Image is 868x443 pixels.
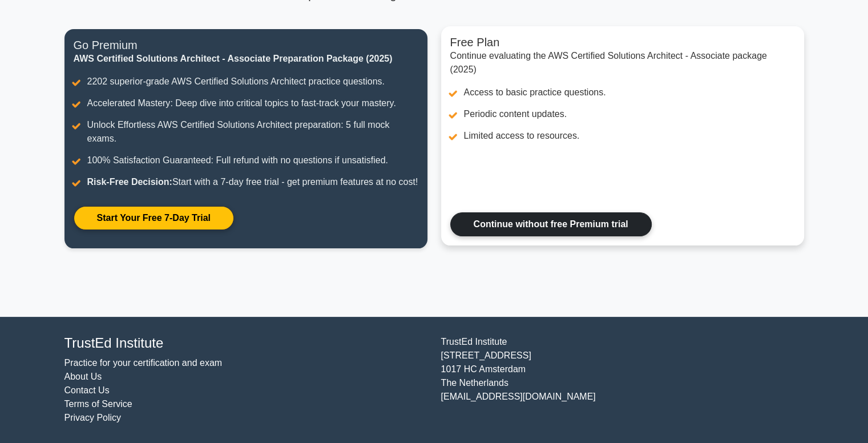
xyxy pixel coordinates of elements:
a: Start Your Free 7-Day Trial [74,206,234,230]
a: About Us [64,372,102,381]
a: Contact Us [64,385,110,395]
div: TrustEd Institute [STREET_ADDRESS] 1017 HC Amsterdam The Netherlands [EMAIL_ADDRESS][DOMAIN_NAME] [434,335,811,425]
h4: TrustEd Institute [64,335,427,352]
a: Continue without free Premium trial [450,212,652,236]
a: Privacy Policy [64,413,122,422]
a: Terms of Service [64,399,132,409]
a: Practice for your certification and exam [64,358,223,368]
